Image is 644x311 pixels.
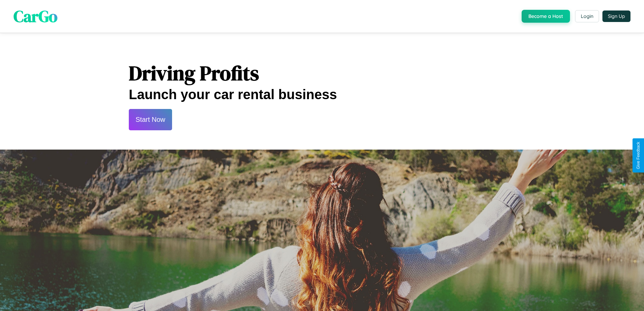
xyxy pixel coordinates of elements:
div: Give Feedback [636,142,641,169]
h1: Driving Profits [129,59,515,87]
button: Login [575,10,599,22]
h2: Launch your car rental business [129,87,515,102]
button: Sign Up [602,10,630,22]
button: Start Now [129,109,172,130]
button: Become a Host [522,10,570,23]
span: CarGo [14,5,57,27]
